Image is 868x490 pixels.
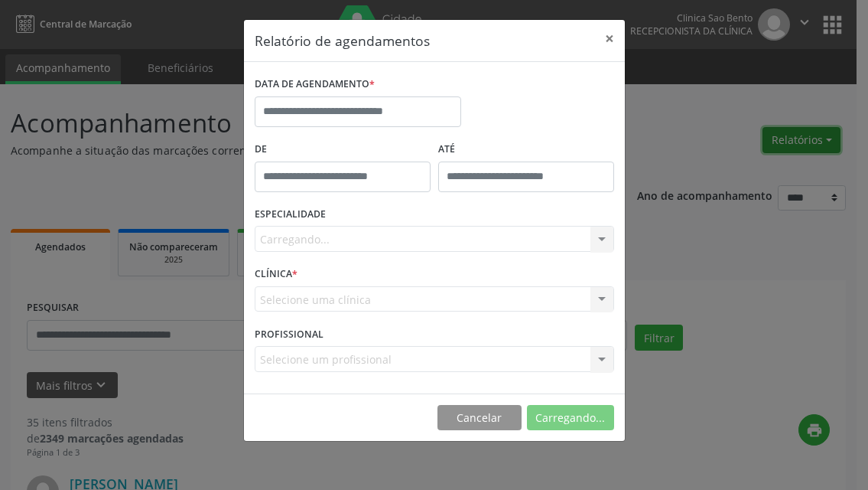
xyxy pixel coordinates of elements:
[527,405,614,431] button: Carregando...
[255,73,375,96] label: DATA DE AGENDAMENTO
[437,405,522,431] button: Cancelar
[255,138,431,162] label: De
[594,20,625,57] button: Close
[255,203,326,227] label: ESPECIALIDADE
[255,31,430,51] h5: Relatório de agendamentos
[255,322,323,346] label: PROFISSIONAL
[255,263,297,286] label: CLÍNICA
[438,138,614,162] label: ATÉ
